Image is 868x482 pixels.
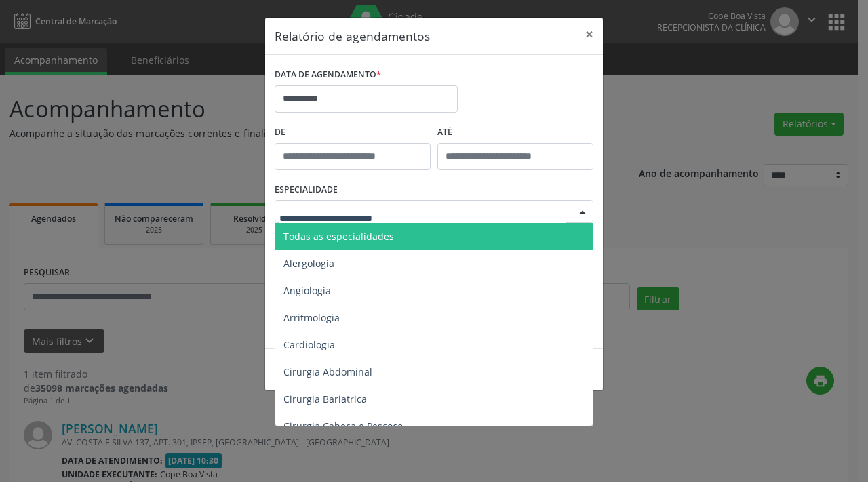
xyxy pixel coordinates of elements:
[283,365,372,378] span: Cirurgia Abdominal
[283,284,331,297] span: Angiologia
[283,230,394,243] span: Todas as especialidades
[283,338,335,351] span: Cardiologia
[275,64,381,85] label: DATA DE AGENDAMENTO
[437,122,593,143] label: ATÉ
[283,420,403,433] span: Cirurgia Cabeça e Pescoço
[283,393,367,405] span: Cirurgia Bariatrica
[275,122,431,143] label: De
[283,311,340,324] span: Arritmologia
[275,180,338,201] label: ESPECIALIDADE
[283,257,334,270] span: Alergologia
[275,27,430,45] h5: Relatório de agendamentos
[576,18,603,51] button: Close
